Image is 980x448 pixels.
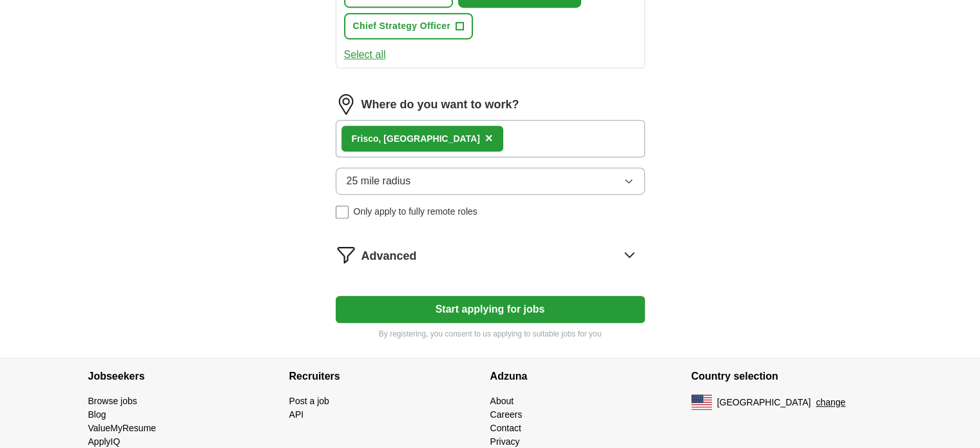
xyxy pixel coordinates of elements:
button: Select all [344,47,386,63]
button: 25 mile radius [336,168,645,195]
a: Browse jobs [88,396,137,406]
span: 25 mile radius [347,173,411,189]
span: × [485,131,493,145]
button: change [816,396,845,409]
div: , [GEOGRAPHIC_DATA] [352,132,480,146]
a: Blog [88,409,106,420]
span: [GEOGRAPHIC_DATA] [717,396,811,409]
a: Privacy [490,436,520,447]
a: ValueMyResume [88,423,157,433]
button: Chief Strategy Officer [344,13,474,39]
a: API [289,409,304,420]
p: By registering, you consent to us applying to suitable jobs for you [336,328,645,340]
a: Contact [490,423,521,433]
a: About [490,396,514,406]
input: Only apply to fully remote roles [336,206,349,219]
span: Advanced [361,248,417,265]
img: location.png [336,94,356,115]
a: Careers [490,409,523,420]
strong: Frisco [352,133,379,144]
span: Only apply to fully remote roles [354,205,477,219]
span: Chief Strategy Officer [353,19,451,33]
img: filter [336,244,356,265]
button: Start applying for jobs [336,296,645,323]
a: Post a job [289,396,329,406]
img: US flag [691,394,712,410]
button: × [485,129,493,148]
label: Where do you want to work? [361,96,519,113]
h4: Country selection [691,358,892,394]
a: ApplyIQ [88,436,120,447]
